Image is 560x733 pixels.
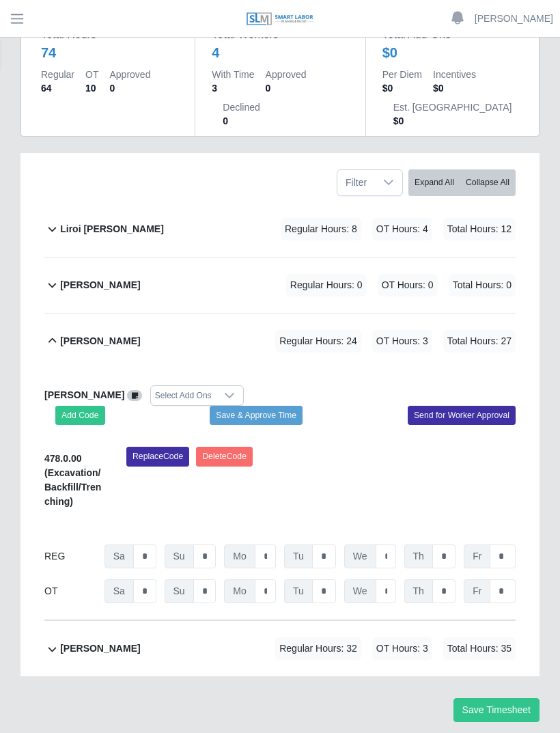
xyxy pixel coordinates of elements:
[44,258,516,313] button: [PERSON_NAME] Regular Hours: 0 OT Hours: 0 Total Hours: 0
[433,81,476,95] dd: $0
[127,389,142,400] a: View/Edit Notes
[223,100,260,114] dt: Declined
[104,579,134,603] span: Sa
[224,544,255,568] span: Mo
[404,544,433,568] span: Th
[266,81,307,95] dd: 0
[44,453,101,507] b: 478.0.00 (Excavation/Backfill/Trenching)
[464,579,490,603] span: Fr
[109,81,150,95] dd: 0
[372,218,432,240] span: OT Hours: 4
[44,544,96,568] div: REG
[372,637,432,660] span: OT Hours: 3
[344,579,376,603] span: We
[60,334,140,348] b: [PERSON_NAME]
[41,81,74,95] dd: 64
[212,68,254,81] dt: With Time
[460,169,516,196] button: Collapse All
[449,274,516,296] span: Total Hours: 0
[109,68,150,81] dt: Approved
[443,218,516,240] span: Total Hours: 12
[284,544,313,568] span: Tu
[382,68,422,81] dt: Per Diem
[443,330,516,352] span: Total Hours: 27
[212,81,254,95] dd: 3
[212,43,348,62] div: 4
[378,274,438,296] span: OT Hours: 0
[44,389,124,400] b: [PERSON_NAME]
[60,278,140,292] b: [PERSON_NAME]
[210,406,303,425] button: Save & Approve Time
[284,579,313,603] span: Tu
[60,222,164,236] b: Liroi [PERSON_NAME]
[44,202,516,257] button: Liroi [PERSON_NAME] Regular Hours: 8 OT Hours: 4 Total Hours: 12
[281,218,361,240] span: Regular Hours: 8
[453,698,540,722] button: Save Timesheet
[44,314,516,369] button: [PERSON_NAME] Regular Hours: 24 OT Hours: 3 Total Hours: 27
[151,386,216,405] div: Select Add Ons
[55,406,105,425] button: Add Code
[41,68,74,81] dt: Regular
[85,81,98,95] dd: 10
[408,169,460,196] button: Expand All
[126,447,189,466] button: ReplaceCode
[337,170,375,195] span: Filter
[44,579,96,603] div: OT
[382,43,519,62] div: $0
[404,579,433,603] span: Th
[275,330,361,352] span: Regular Hours: 24
[344,544,376,568] span: We
[408,406,516,425] button: Send for Worker Approval
[275,637,361,660] span: Regular Hours: 32
[60,641,140,656] b: [PERSON_NAME]
[443,637,516,660] span: Total Hours: 35
[196,447,253,466] button: DeleteCode
[266,68,307,81] dt: Approved
[393,114,512,128] dd: $0
[85,68,98,81] dt: OT
[246,12,314,27] img: SLM Logo
[475,12,553,26] a: [PERSON_NAME]
[41,43,178,62] div: 74
[104,544,134,568] span: Sa
[382,81,422,95] dd: $0
[464,544,490,568] span: Fr
[223,114,260,128] dd: 0
[224,579,255,603] span: Mo
[372,330,432,352] span: OT Hours: 3
[433,68,476,81] dt: Incentives
[165,544,194,568] span: Su
[286,274,367,296] span: Regular Hours: 0
[44,621,516,676] button: [PERSON_NAME] Regular Hours: 32 OT Hours: 3 Total Hours: 35
[408,169,516,196] div: bulk actions
[393,100,512,114] dt: Est. [GEOGRAPHIC_DATA]
[165,579,194,603] span: Su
